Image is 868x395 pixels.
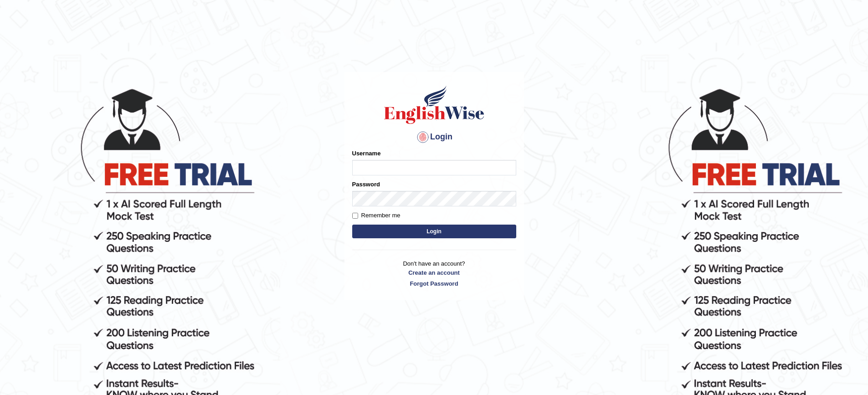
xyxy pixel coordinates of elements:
a: Create an account [352,268,516,277]
input: Remember me [352,213,358,219]
label: Password [352,180,380,189]
p: Don't have an account? [352,259,516,287]
button: Login [352,225,516,238]
label: Username [352,149,381,158]
h4: Login [352,130,516,144]
a: Forgot Password [352,279,516,288]
label: Remember me [352,211,401,220]
img: Logo of English Wise sign in for intelligent practice with AI [382,84,486,125]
